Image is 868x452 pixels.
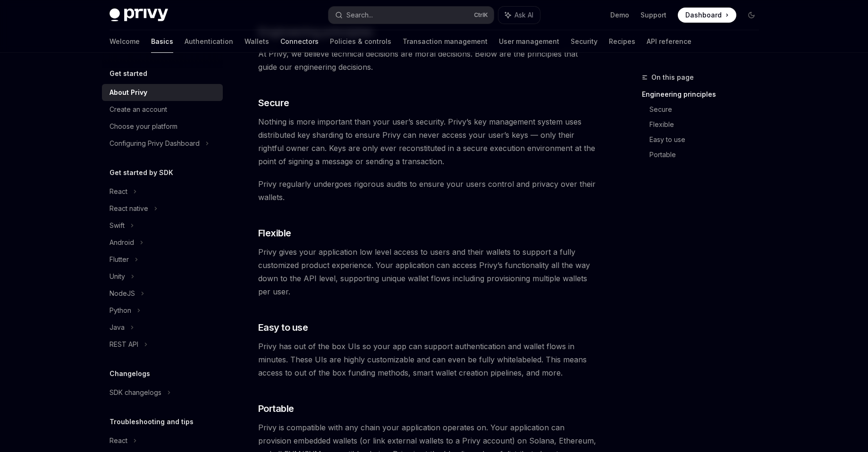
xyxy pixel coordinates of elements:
[110,368,150,379] h5: Changelogs
[151,30,173,53] a: Basics
[685,10,722,20] span: Dashboard
[110,30,140,53] a: Welcome
[514,10,533,20] span: Ask AI
[678,8,736,23] a: Dashboard
[110,435,127,446] div: React
[329,7,494,24] button: Search...CtrlK
[744,8,759,23] button: Toggle dark mode
[330,30,391,53] a: Policies & controls
[403,30,488,53] a: Transaction management
[110,339,138,350] div: REST API
[498,7,540,24] button: Ask AI
[474,11,488,19] span: Ctrl K
[110,167,173,178] h5: Get started by SDK
[110,87,147,98] div: About Privy
[346,9,373,21] div: Search...
[102,101,223,118] a: Create an account
[110,387,161,398] div: SDK changelogs
[244,30,269,53] a: Wallets
[649,147,767,162] a: Portable
[258,115,598,168] span: Nothing is more important than your user’s security. Privy’s key management system uses distribut...
[110,288,135,299] div: NodeJS
[102,118,223,135] a: Choose your platform
[110,305,131,316] div: Python
[258,402,294,415] span: Portable
[258,321,308,334] span: Easy to use
[110,237,134,248] div: Android
[110,186,127,197] div: React
[647,30,691,53] a: API reference
[571,30,598,53] a: Security
[649,117,767,132] a: Flexible
[258,47,598,74] span: At Privy, we believe technical decisions are moral decisions. Below are the principles that guide...
[609,30,635,53] a: Recipes
[280,30,319,53] a: Connectors
[258,340,598,379] span: Privy has out of the box UIs so your app can support authentication and wallet flows in minutes. ...
[110,254,129,265] div: Flutter
[110,203,148,214] div: React native
[640,10,666,20] a: Support
[258,245,598,298] span: Privy gives your application low level access to users and their wallets to support a fully custo...
[110,416,194,427] h5: Troubleshooting and tips
[610,10,629,20] a: Demo
[102,84,223,101] a: About Privy
[642,87,767,102] a: Engineering principles
[651,72,694,83] span: On this page
[110,104,167,115] div: Create an account
[499,30,559,53] a: User management
[649,102,767,117] a: Secure
[110,220,125,231] div: Swift
[649,132,767,147] a: Easy to use
[110,68,147,79] h5: Get started
[110,322,125,333] div: Java
[110,271,125,282] div: Unity
[110,121,177,132] div: Choose your platform
[258,96,289,109] span: Secure
[258,177,598,204] span: Privy regularly undergoes rigorous audits to ensure your users control and privacy over their wal...
[110,138,200,149] div: Configuring Privy Dashboard
[185,30,233,53] a: Authentication
[110,8,168,22] img: dark logo
[258,226,291,240] span: Flexible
